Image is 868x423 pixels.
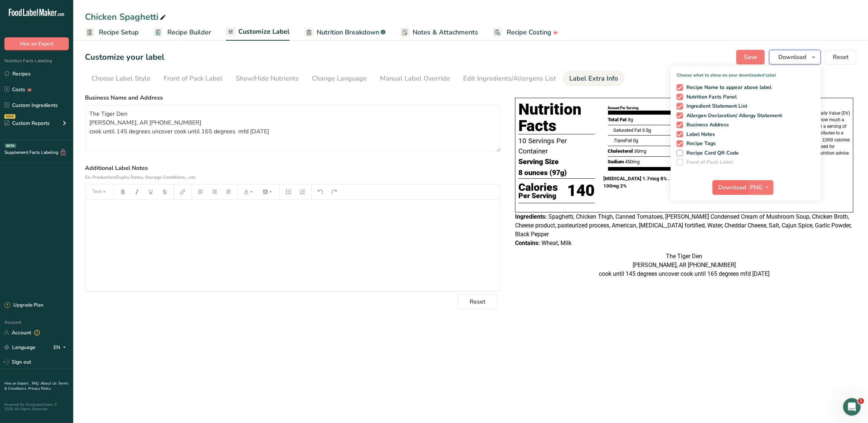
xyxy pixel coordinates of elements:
[4,119,50,127] div: Custom Reports
[608,159,624,164] span: Sodium
[5,144,16,148] div: BETA
[304,24,385,41] a: Nutrition Breakdown
[236,74,299,84] div: Show/Hide Nutrients
[802,110,850,156] p: * The % Daily Value (DV) tells you how much a nutrient in a serving of food contributes to a dail...
[633,138,638,143] span: 0g
[89,186,111,198] button: Text
[470,297,485,306] span: Reset
[858,398,864,404] span: 1
[41,381,58,386] a: About Us .
[744,53,757,62] span: Save
[458,294,498,309] button: Reset
[32,381,41,386] a: FAQ .
[92,74,150,84] div: Choose Label Style
[569,74,618,84] div: Label Extra Info
[608,148,633,154] span: Cholesterol
[380,74,450,84] div: Manual Label Override
[541,240,571,246] span: Wheat, Milk
[518,101,595,134] h1: Nutrition Facts
[164,74,223,84] div: Front of Pack Label
[515,252,853,278] div: The Tiger Den [PERSON_NAME], AR [PHONE_NUMBER] cook until 145 degrees uncover cook until 165 degr...
[683,122,729,128] span: Business Address
[608,117,627,122] span: Total Fat
[4,381,30,386] a: Hire an Expert .
[400,24,478,41] a: Notes & Attachments
[683,140,716,147] span: Recipe Tags
[613,138,632,143] span: Fat
[515,213,852,238] span: Spaghetti, Chicken Thigh, Canned Tomatoes, [PERSON_NAME] Condensed Cream of Mushroom Soup, Chicke...
[317,27,379,37] span: Nutrition Breakdown
[4,302,43,309] div: Upgrade Plan
[226,23,290,41] a: Customize Label
[312,74,367,84] div: Change Language
[4,341,36,354] a: Language
[85,24,139,41] a: Recipe Setup
[613,127,641,133] span: Saturated Fat
[153,24,211,41] a: Recipe Builder
[634,148,647,154] span: 30mg
[683,112,782,119] span: Allergen Declaration/ Allergy Statement
[4,402,69,411] div: Powered By FoodLabelMaker © 2025 All Rights Reserved
[825,50,856,64] button: Reset
[463,74,556,84] div: Edit Ingredients/Allergens List
[85,164,500,181] label: Additional Label Notes
[625,159,640,164] span: 450mg
[493,24,558,41] a: Recipe Costing
[683,84,772,91] span: Recipe Name to appear above label
[671,66,821,78] p: Choose what to show on your downloaded label
[683,94,737,100] span: Nutrition Facts Panel
[604,175,793,190] p: [MEDICAL_DATA] 1.7mcg 8% . Calcium 190mg 15% . Iron 0.5mg 2% . Potassium 100mg 2%
[683,131,715,138] span: Label Notes
[85,51,164,63] h1: Customize your label
[769,50,821,64] button: Download
[518,136,595,156] p: 10 Servings Per Container
[843,398,861,416] iframe: Intercom live chat
[683,159,733,166] span: Front of Pack Label
[778,53,806,62] span: Download
[28,386,51,391] a: Privacy Policy
[53,343,69,352] div: EN
[833,53,849,62] span: Reset
[413,27,478,37] span: Notes & Attachments
[4,381,68,391] a: Terms & Conditions .
[748,180,774,195] button: PNG
[613,138,625,143] i: Trans
[750,183,763,192] span: PNG
[4,114,15,119] div: NEW
[85,10,167,23] div: Chicken Spaghetti
[518,167,567,178] span: 8 ounces (97g)
[736,50,765,64] button: Save
[608,105,639,111] div: Amount Per Serving
[507,27,551,37] span: Recipe Costing
[719,183,746,192] span: Download
[518,193,558,199] p: Per Serving
[518,156,559,167] span: Serving Size
[642,127,651,133] span: 3.5g
[567,179,595,203] p: 140
[515,240,540,246] span: Contains:
[712,180,748,195] button: Download
[518,182,558,193] p: Calories
[167,27,211,37] span: Recipe Builder
[85,174,196,180] span: Ex: Production/Expiry Dates, Storage Conditions,...etc
[99,27,139,37] span: Recipe Setup
[683,103,748,110] span: Ingredient Statement List
[85,93,500,102] label: Business Name and Address
[515,213,547,220] span: Ingredients:
[628,117,633,122] span: 8g
[4,37,69,50] button: Hire an Expert
[238,27,290,37] span: Customize Label
[683,150,739,156] span: Recipe Card QR Code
